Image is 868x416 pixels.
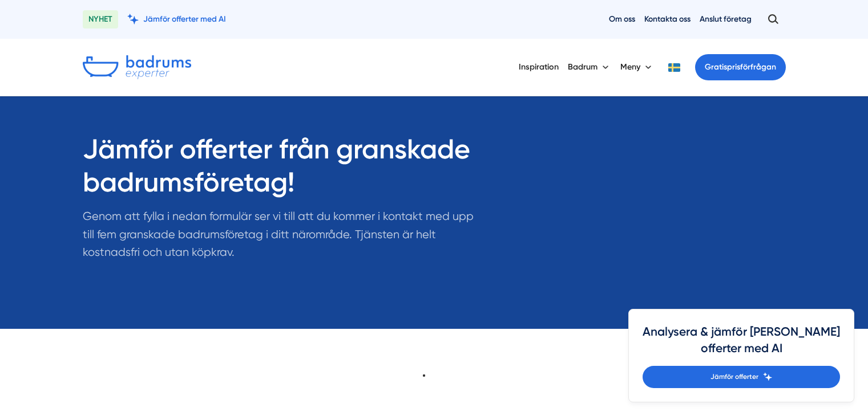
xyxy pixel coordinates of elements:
a: Om oss [609,14,635,25]
a: Gratisprisförfrågan [695,54,786,80]
button: Badrum [568,52,611,82]
a: Anslut företag [700,14,752,25]
h1: Jämför offerter från granskade badrumsföretag! [83,133,486,207]
span: Jämför offerter [710,372,758,382]
span: Gratis [705,62,727,72]
a: Inspiration [519,52,559,81]
img: Badrumsexperter.se logotyp [83,55,191,79]
p: Genom att fylla i nedan formulär ser vi till att du kommer i kontakt med upp till fem granskade b... [83,207,486,267]
span: Jämför offerter med AI [143,14,226,25]
a: Jämför offerter [643,366,840,388]
a: Kontakta oss [644,14,691,25]
h4: Analysera & jämför [PERSON_NAME] offerter med AI [643,323,840,366]
button: Meny [620,52,654,82]
span: NYHET [83,10,118,28]
a: Jämför offerter med AI [127,14,226,25]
